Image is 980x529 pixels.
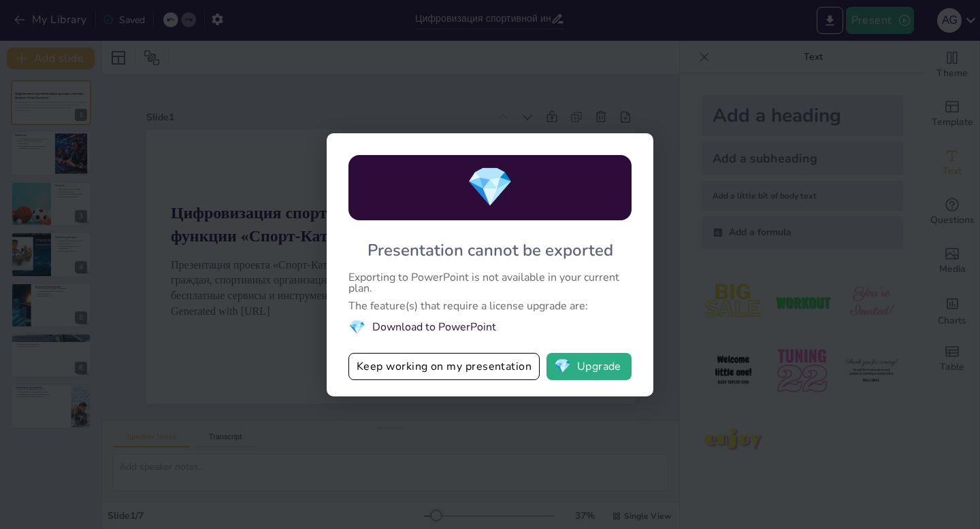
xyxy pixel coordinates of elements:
[348,272,632,294] div: Exporting to PowerPoint is not available in your current plan.
[348,353,540,380] button: Keep working on my presentation
[554,360,571,373] span: diamond
[348,318,632,337] li: Download to PowerPoint
[348,318,365,337] span: diamond
[466,161,514,214] span: diamond
[546,353,632,380] button: diamondUpgrade
[348,301,632,311] div: The feature(s) that require a license upgrade are:
[367,239,613,261] div: Presentation cannot be exported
